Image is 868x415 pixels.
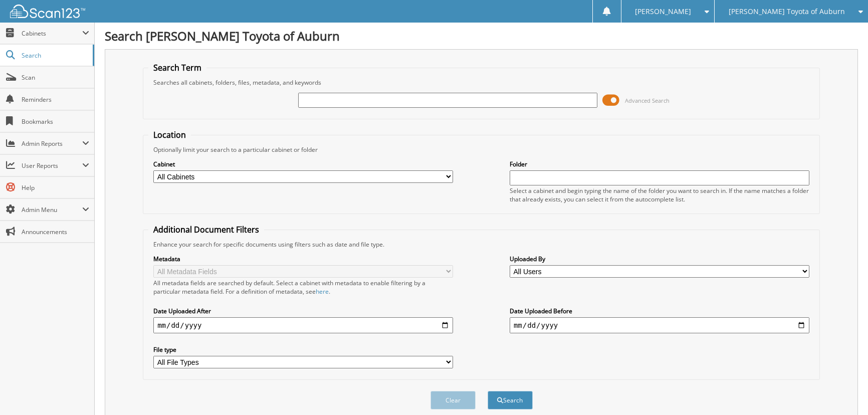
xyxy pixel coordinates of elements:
[148,145,814,154] div: Optionally limit your search to a particular cabinet or folder
[488,391,533,409] button: Search
[729,9,845,15] span: [PERSON_NAME] Toyota of Auburn
[510,255,809,263] label: Uploaded By
[22,161,82,170] span: User Reports
[510,317,809,333] input: end
[22,228,89,236] span: Announcements
[22,117,89,126] span: Bookmarks
[148,62,206,73] legend: Search Term
[510,186,809,203] div: Select a cabinet and begin typing the name of the folder you want to search in. If the name match...
[22,29,82,38] span: Cabinets
[148,224,264,235] legend: Additional Document Filters
[22,51,88,60] span: Search
[22,183,89,192] span: Help
[510,307,809,315] label: Date Uploaded Before
[148,129,191,140] legend: Location
[105,28,858,44] h1: Search [PERSON_NAME] Toyota of Auburn
[153,307,453,315] label: Date Uploaded After
[153,345,453,354] label: File type
[635,9,691,15] span: [PERSON_NAME]
[148,240,814,249] div: Enhance your search for specific documents using filters such as date and file type.
[510,160,809,168] label: Folder
[10,5,85,18] img: scan123-logo-white.svg
[625,97,670,104] span: Advanced Search
[153,160,453,168] label: Cabinet
[148,78,814,87] div: Searches all cabinets, folders, files, metadata, and keywords
[22,139,82,148] span: Admin Reports
[153,279,453,296] div: All metadata fields are searched by default. Select a cabinet with metadata to enable filtering b...
[22,205,82,214] span: Admin Menu
[316,287,329,296] a: here
[22,95,89,104] span: Reminders
[153,255,453,263] label: Metadata
[153,317,453,333] input: start
[22,73,89,82] span: Scan
[430,391,476,409] button: Clear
